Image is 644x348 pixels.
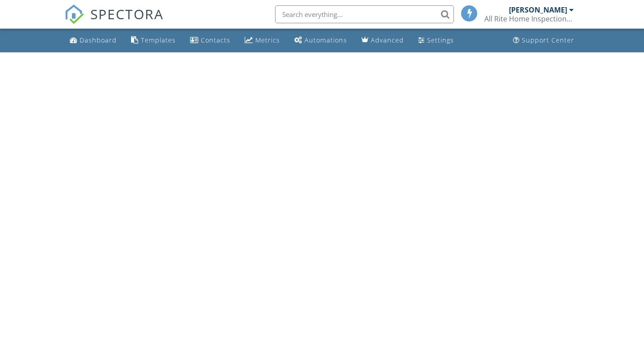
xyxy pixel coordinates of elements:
[90,4,164,23] span: SPECTORA
[64,4,84,24] img: The Best Home Inspection Software - Spectora
[186,32,234,49] a: Contacts
[427,36,454,44] div: Settings
[415,32,458,49] a: Settings
[255,36,280,44] div: Metrics
[201,36,230,44] div: Contacts
[509,32,578,49] a: Support Center
[522,36,574,44] div: Support Center
[141,36,176,44] div: Templates
[305,36,347,44] div: Automations
[66,32,120,49] a: Dashboard
[80,36,117,44] div: Dashboard
[291,32,351,49] a: Automations (Basic)
[509,5,567,14] div: [PERSON_NAME]
[484,14,574,23] div: All Rite Home Inspections, Inc
[241,32,284,49] a: Metrics
[127,32,179,49] a: Templates
[64,12,164,31] a: SPECTORA
[358,32,407,49] a: Advanced
[371,36,404,44] div: Advanced
[275,5,454,23] input: Search everything...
